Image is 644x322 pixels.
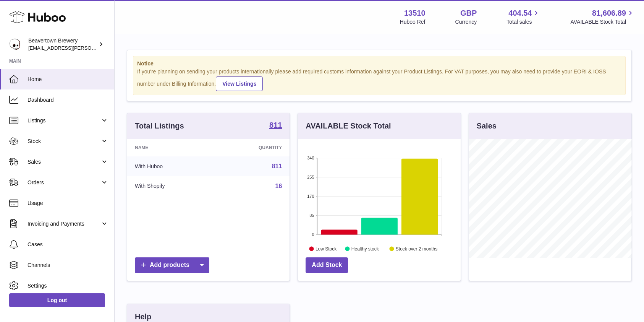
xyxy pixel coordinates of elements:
[307,156,314,160] text: 340
[570,18,635,26] span: AVAILABLE Stock Total
[28,241,108,248] span: Cases
[400,18,426,26] div: Huboo Ref
[272,163,282,169] a: 811
[28,282,108,289] span: Settings
[307,175,314,179] text: 255
[455,18,477,26] div: Currency
[28,138,100,145] span: Stock
[310,213,314,218] text: 85
[28,200,108,207] span: Usage
[307,194,314,198] text: 170
[396,246,437,251] text: Stock over 2 months
[316,246,337,251] text: Low Stock
[506,18,540,26] span: Total sales
[508,8,532,18] span: 404.54
[570,8,635,26] a: 81,606.89 AVAILABLE Stock Total
[28,179,100,186] span: Orders
[404,8,426,18] strong: 13510
[135,312,151,322] h3: Help
[28,76,108,83] span: Home
[460,8,477,18] strong: GBP
[28,158,100,166] span: Sales
[28,220,100,228] span: Invoicing and Payments
[312,232,314,237] text: 0
[127,176,215,196] td: With Shopify
[137,68,621,91] div: If you're planning on sending your products internationally please add required customs informati...
[306,121,391,131] h3: AVAILABLE Stock Total
[477,121,497,131] h3: Sales
[215,139,290,156] th: Quantity
[127,139,215,156] th: Name
[28,262,108,269] span: Channels
[28,117,100,124] span: Listings
[506,8,540,26] a: 404.54 Total sales
[592,8,626,18] span: 81,606.89
[9,39,21,50] img: kit.lowe@beavertownbrewery.co.uk
[306,257,348,273] a: Add Stock
[275,183,282,189] a: 16
[127,156,215,176] td: With Huboo
[135,121,184,131] h3: Total Listings
[28,96,108,104] span: Dashboard
[137,60,621,67] strong: Notice
[216,76,263,91] a: View Listings
[9,293,105,307] a: Log out
[135,257,209,273] a: Add products
[28,37,97,52] div: Beavertown Brewery
[269,121,282,129] strong: 811
[351,246,379,251] text: Healthy stock
[28,45,153,51] span: [EMAIL_ADDRESS][PERSON_NAME][DOMAIN_NAME]
[269,121,282,130] a: 811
